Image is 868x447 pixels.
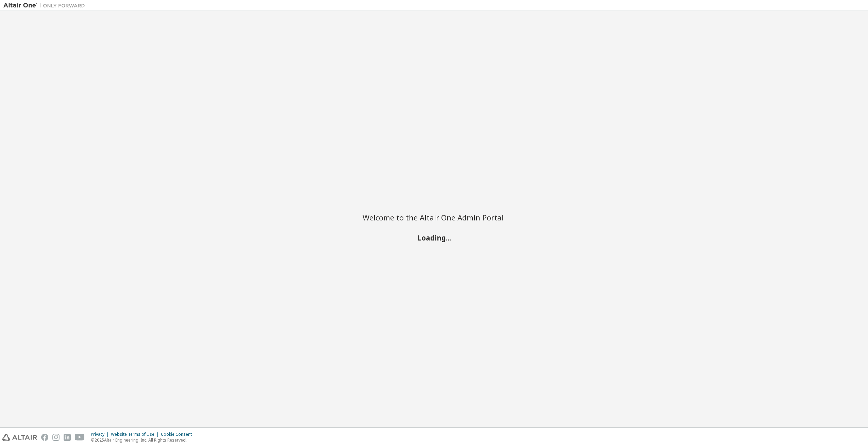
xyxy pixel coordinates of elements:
[91,437,196,443] p: © 2025 Altair Engineering, Inc. All Rights Reserved.
[363,213,505,222] h2: Welcome to the Altair One Admin Portal
[2,434,37,441] img: altair_logo.svg
[111,432,161,437] div: Website Terms of Use
[363,233,505,242] h2: Loading...
[52,434,60,441] img: instagram.svg
[41,434,48,441] img: facebook.svg
[75,434,85,441] img: youtube.svg
[91,432,111,437] div: Privacy
[161,432,196,437] div: Cookie Consent
[3,2,88,9] img: Altair One
[64,434,71,441] img: linkedin.svg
